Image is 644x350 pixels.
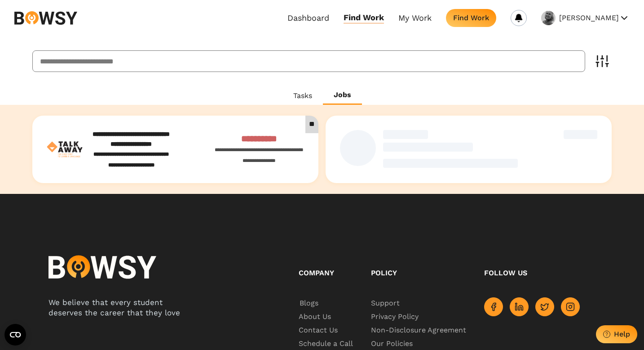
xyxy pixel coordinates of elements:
[14,11,77,25] img: svg%3e
[49,255,156,279] img: logo
[299,296,319,310] span: Blogs
[282,86,323,105] button: Tasks
[299,323,353,337] a: Contact Us
[4,324,26,346] button: Open CMP widget
[371,310,466,323] a: Privacy Policy
[614,330,630,338] div: Help
[371,310,420,323] span: Privacy Policy
[323,86,362,105] button: Jobs
[299,296,353,310] a: Blogs
[453,13,489,22] div: Find Work
[49,298,180,317] span: We believe that every student deserves the career that they love
[371,323,466,337] a: Non-Disclosure Agreement
[446,9,496,27] button: Find Work
[559,11,630,25] button: [PERSON_NAME]
[371,269,397,277] span: Policy
[299,269,334,277] span: Company
[596,325,637,343] button: Help
[371,296,466,310] a: Support
[299,310,332,323] span: About Us
[299,310,353,323] a: About Us
[287,13,329,23] a: Dashboard
[484,269,527,277] span: Follow us
[47,131,83,167] img: logo-DiDslwpS.svg
[371,296,400,310] span: Support
[398,13,432,23] a: My Work
[344,13,384,23] a: Find Work
[299,323,339,337] span: Contact Us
